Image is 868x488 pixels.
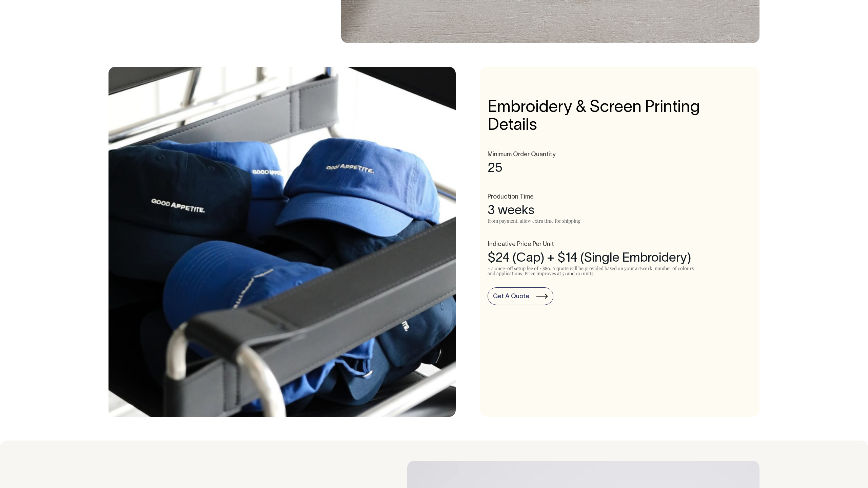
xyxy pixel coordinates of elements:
[488,194,752,201] h3: Production Time
[488,241,752,248] h3: Indicative Price Per Unit
[488,218,699,223] div: from payment, allow extra time for shipping
[488,162,752,176] div: 25
[488,251,752,266] div: $24 (Cap) + $14 (Single Embroidery)
[488,151,752,158] h3: Minimum Order Quantity
[488,204,752,218] div: 3 weeks
[488,266,699,276] div: + a once-off setup fee of ~$80. A quote will be provided based on your artwork, number of colours...
[488,287,553,305] a: Get A Quote
[488,99,752,135] h3: Embroidery & Screen Printing Details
